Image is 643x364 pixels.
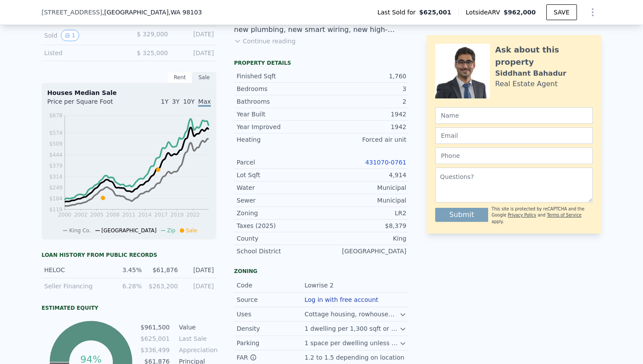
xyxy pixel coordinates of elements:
span: $962,000 [503,9,536,16]
div: $61,876 [147,266,178,274]
div: Lowrise 2 [304,281,335,290]
tspan: $509 [49,141,63,147]
div: This site is protected by reCAPTCHA and the Google and apply. [492,206,593,225]
div: Property details [234,59,409,66]
span: [GEOGRAPHIC_DATA] [101,227,157,234]
div: 4,914 [321,171,406,179]
a: Terms of Service [547,213,581,217]
span: King Co. [69,227,91,234]
tspan: $119 [49,206,63,213]
div: Source [237,295,304,304]
div: 1942 [321,110,406,119]
tspan: 2002 [74,212,87,218]
div: Loan history from public records [42,252,217,259]
div: Houses Median Sale [47,88,211,97]
div: 2 [321,97,406,106]
span: $625,001 [419,8,451,17]
div: Ask about this property [495,44,593,68]
div: Bathrooms [237,97,321,106]
tspan: $678 [49,112,63,119]
td: Value [177,322,217,332]
div: Uses [237,310,304,318]
a: Privacy Policy [508,213,536,217]
span: Zip [167,227,175,234]
div: Finished Sqft [237,72,321,80]
tspan: 2014 [138,212,152,218]
button: Submit [435,208,488,222]
div: $8,379 [321,221,406,230]
span: , WA 98103 [168,9,202,16]
div: Sale [192,72,217,83]
tspan: $379 [49,163,63,169]
tspan: $184 [49,196,63,202]
div: [DATE] [175,49,214,57]
input: Name [435,107,593,124]
div: Heating [237,135,321,144]
div: Seller Financing [44,282,106,290]
tspan: 2019 [170,212,184,218]
div: Parcel [237,158,321,167]
div: Taxes (2025) [237,221,321,230]
tspan: 2017 [154,212,168,218]
div: Water [237,183,321,192]
span: , [GEOGRAPHIC_DATA] [102,8,202,17]
div: Municipal [321,183,406,192]
span: 10Y [183,98,195,105]
div: Density [237,324,304,333]
span: 1Y [161,98,168,105]
span: Sale [186,227,197,234]
div: 6.28% [111,282,142,290]
tspan: 2005 [90,212,104,218]
div: County [237,234,321,243]
div: Listed [44,49,122,57]
tspan: 2022 [186,212,200,218]
span: 3Y [172,98,179,105]
div: Zoning [234,268,409,275]
div: Code [237,281,304,290]
span: Max [198,98,211,107]
div: Parking [237,339,304,347]
button: Continue reading [234,37,296,45]
div: Sewer [237,196,321,205]
tspan: $249 [49,185,63,191]
tspan: 2011 [122,212,136,218]
div: 1 space per dwelling unless in urban centers or transit areas; alley access required if alley pre... [304,339,399,347]
a: 431070-0761 [365,159,406,166]
div: LR2 [321,209,406,217]
td: $336,499 [140,345,170,355]
div: HELOC [44,266,106,274]
div: Sold [44,30,122,41]
div: School District [237,247,321,255]
div: [DATE] [175,30,214,41]
div: Real Estate Agent [495,79,558,89]
div: King [321,234,406,243]
span: [STREET_ADDRESS] [42,8,102,17]
span: Lotside ARV [466,8,503,17]
div: 3 [321,84,406,93]
div: [DATE] [183,282,214,290]
div: Zoning [237,209,321,217]
div: Cottage housing, rowhouses, townhouses, multifamily, ADUs with single family, rowhouses, and town... [304,310,399,318]
input: Email [435,127,593,144]
div: Year Improved [237,122,321,131]
input: Phone [435,147,593,164]
div: [DATE] [183,266,214,274]
tspan: $444 [49,152,63,158]
div: Lot Sqft [237,171,321,179]
div: Year Built [237,110,321,119]
button: Log in with free account [304,296,378,303]
button: Show Options [584,3,601,21]
div: 1 dwelling per 1,300 sqft or no limit depending on location. [304,324,399,333]
span: $ 325,000 [137,49,168,56]
div: Rent [168,72,192,83]
span: $ 329,000 [137,31,168,38]
div: Estimated Equity [42,304,217,311]
td: Last Sale [177,334,217,343]
tspan: $314 [49,174,63,180]
td: $625,001 [140,334,170,343]
td: Appreciation [177,345,217,355]
tspan: 2008 [106,212,120,218]
div: Forced air unit [321,135,406,144]
td: $961,500 [140,322,170,332]
div: FAR [237,353,304,362]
